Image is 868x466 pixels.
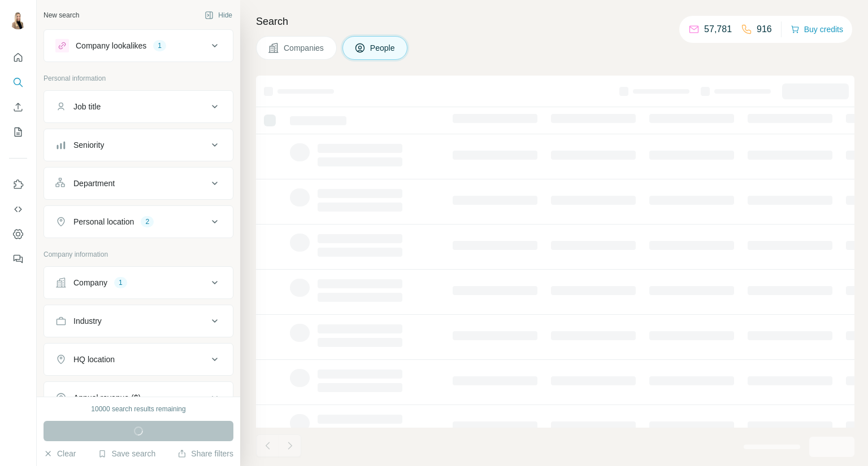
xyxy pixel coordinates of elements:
[44,32,233,59] button: Company lookalikes1
[9,47,27,68] button: Quick start
[44,170,233,197] button: Department
[44,384,233,411] button: Annual revenue ($)
[73,178,115,189] div: Department
[44,93,233,120] button: Job title
[44,10,79,20] div: New search
[757,23,772,36] p: 916
[44,269,233,296] button: Company1
[73,315,102,327] div: Industry
[9,249,27,269] button: Feedback
[73,354,115,365] div: HQ location
[704,23,732,36] p: 57,781
[370,42,396,54] span: People
[73,139,104,151] div: Seniority
[44,448,76,459] button: Clear
[9,72,27,93] button: Search
[177,448,233,459] button: Share filters
[791,21,843,37] button: Buy credits
[114,278,127,288] div: 1
[256,14,854,29] h4: Search
[91,404,185,414] div: 10000 search results remaining
[44,208,233,235] button: Personal location2
[141,217,154,227] div: 2
[9,122,27,142] button: My lists
[9,199,27,219] button: Use Surfe API
[9,174,27,195] button: Use Surfe on LinkedIn
[73,216,134,227] div: Personal location
[44,346,233,373] button: HQ location
[44,131,233,159] button: Seniority
[73,101,101,112] div: Job title
[284,42,325,54] span: Companies
[44,249,233,260] p: Company information
[197,7,240,24] button: Hide
[98,448,155,459] button: Save search
[73,392,141,403] div: Annual revenue ($)
[9,11,27,29] img: Avatar
[76,40,146,51] div: Company lookalikes
[9,224,27,244] button: Dashboard
[9,97,27,117] button: Enrich CSV
[44,307,233,335] button: Industry
[153,41,166,51] div: 1
[44,73,233,83] p: Personal information
[73,277,107,288] div: Company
